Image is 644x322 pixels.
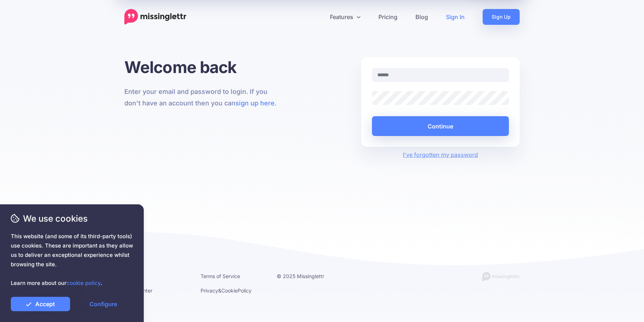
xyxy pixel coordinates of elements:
a: sign up here [235,99,275,107]
li: & Policy [201,286,266,295]
a: I've forgotten my password [403,151,478,158]
a: Configure [74,297,133,311]
a: Privacy [201,287,218,294]
h1: Welcome back [124,57,283,77]
a: Pricing [369,9,406,25]
a: Cookie [221,287,238,294]
a: Features [321,9,369,25]
p: Enter your email and password to login. If you don't have an account then you can . [124,86,283,109]
span: This website (and some of its third-party tools) use cookies. These are important as they allow u... [11,232,133,288]
a: cookie policy [66,280,101,286]
span: We use cookies [11,212,133,225]
a: Terms of Service [201,273,240,279]
a: Blog [406,9,437,25]
a: Sign In [437,9,474,25]
a: Sign Up [483,9,520,25]
button: Continue [372,116,509,136]
li: © 2025 Missinglettr [277,272,342,281]
a: Accept [11,297,70,311]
